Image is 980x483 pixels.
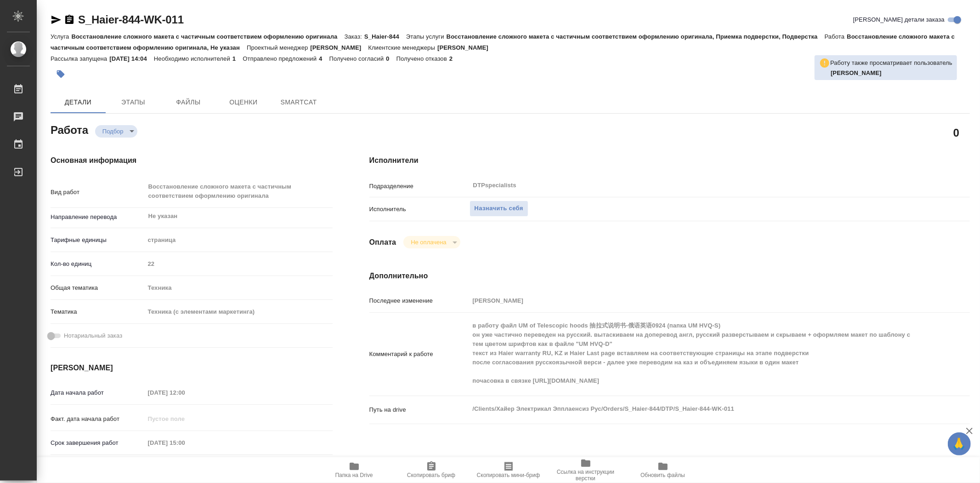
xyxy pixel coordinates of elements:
[310,44,368,51] p: [PERSON_NAME]
[64,14,75,25] button: Скопировать ссылку
[369,237,397,248] h4: Оплата
[145,232,333,248] div: страница
[51,121,88,138] h2: Работа
[369,270,970,282] h4: Дополнительно
[831,69,952,78] p: Заборова Александра
[830,58,952,68] p: Работу также просматривает пользователь
[109,55,154,62] p: [DATE] 14:04
[386,55,396,62] p: 0
[948,432,971,455] button: 🙏
[166,97,210,108] span: Файлы
[369,405,470,414] p: Путь на drive
[51,438,145,448] p: Срок завершения работ
[329,55,386,62] p: Получено согласий
[369,296,470,305] p: Последнее изменение
[154,55,232,62] p: Необходимо исполнителей
[51,14,62,25] button: Скопировать ссылку для ЯМессенджера
[475,203,523,214] span: Назначить себя
[470,294,920,307] input: Пустое поле
[369,155,970,166] h4: Исполнители
[221,97,266,108] span: Оценки
[51,236,145,245] p: Тарифные единицы
[232,55,243,62] p: 1
[56,97,100,108] span: Детали
[111,97,155,108] span: Этапы
[51,64,71,84] button: Добавить тэг
[51,307,145,316] p: Тематика
[51,155,333,166] h4: Основная информация
[408,238,449,246] button: Не оплачена
[397,55,449,62] p: Получено отказов
[403,236,460,248] div: Подбор
[319,55,329,62] p: 4
[393,457,470,483] button: Скопировать бриф
[51,188,145,197] p: Вид работ
[364,33,406,40] p: S_Haier-844
[437,44,495,51] p: [PERSON_NAME]
[51,33,71,40] p: Услуга
[51,55,109,62] p: Рассылка запущена
[78,13,184,26] a: S_Haier-844-WK-011
[71,33,344,40] p: Восстановление сложного макета с частичным соответствием оформлению оригинала
[247,44,310,51] p: Проектный менеджер
[51,283,145,293] p: Общая тематика
[477,472,540,478] span: Скопировать мини-бриф
[145,436,225,449] input: Пустое поле
[547,457,624,483] button: Ссылка на инструкции верстки
[407,472,455,478] span: Скопировать бриф
[145,412,225,425] input: Пустое поле
[51,414,145,424] p: Факт. дата начала работ
[51,362,333,374] h4: [PERSON_NAME]
[470,401,920,417] textarea: /Clients/Хайер Электрикал Эпплаенсиз Рус/Orders/S_Haier-844/DTP/S_Haier-844-WK-011
[277,97,321,108] span: SmartCat
[553,469,619,482] span: Ссылка на инструкции верстки
[145,257,333,270] input: Пустое поле
[853,15,945,24] span: [PERSON_NAME] детали заказа
[369,182,470,191] p: Подразделение
[406,33,447,40] p: Этапы услуги
[640,472,685,478] span: Обновить файлы
[449,55,459,62] p: 2
[470,318,920,389] textarea: в работу файл UM of Telescopic hoods 抽拉式说明书-俄语英语0924 (папка UM HVQ-S) он уже частично переведен н...
[243,55,319,62] p: Отправлено предложений
[447,33,825,40] p: Восстановление сложного макета с частичным соответствием оформлению оригинала, Приемка подверстки...
[145,280,333,296] div: Техника
[145,386,225,399] input: Пустое поле
[369,205,470,214] p: Исполнитель
[145,304,333,320] div: Техника (с элементами маркетинга)
[470,457,547,483] button: Скопировать мини-бриф
[369,350,470,359] p: Комментарий к работе
[51,213,145,222] p: Направление перевода
[345,33,364,40] p: Заказ:
[624,457,702,483] button: Обновить файлы
[952,434,967,454] span: 🙏
[64,331,122,340] span: Нотариальный заказ
[100,127,126,135] button: Подбор
[316,457,393,483] button: Папка на Drive
[831,69,882,76] b: [PERSON_NAME]
[51,388,145,397] p: Дата начала работ
[953,125,959,140] h2: 0
[51,259,145,269] p: Кол-во единиц
[368,44,437,51] p: Клиентские менеджеры
[470,201,528,217] button: Назначить себя
[335,472,373,478] span: Папка на Drive
[825,33,847,40] p: Работа
[95,125,137,138] div: Подбор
